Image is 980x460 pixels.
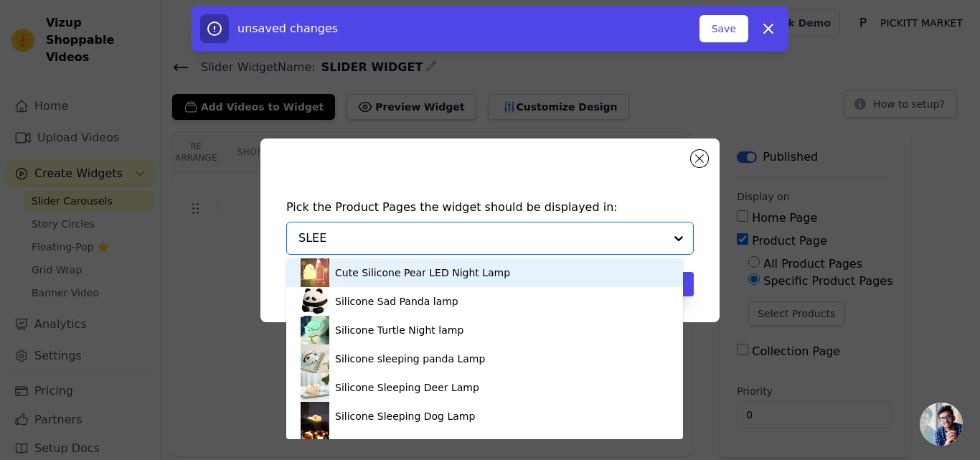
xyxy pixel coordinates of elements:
[301,258,329,287] img: product thumbnail
[335,352,485,366] div: Silicone sleeping panda Lamp
[335,409,475,423] div: Silicone Sleeping Dog Lamp
[335,266,510,280] div: Cute Silicone Pear LED Night Lamp
[301,316,329,344] img: product thumbnail
[237,22,338,35] span: unsaved changes
[335,294,458,309] div: Silicone Sad Panda lamp
[301,431,329,459] img: product thumbnail
[301,402,329,431] img: product thumbnail
[301,344,329,373] img: product thumbnail
[335,380,479,395] div: Silicone Sleeping Deer Lamp
[298,230,664,247] input: Search by product title or paste product URL
[335,323,463,337] div: Silicone Turtle Night lamp
[335,438,614,452] div: Cute Panda Silicon Night Lamp 7 Colour Changing Light
[699,15,748,42] button: Save
[301,287,329,316] img: product thumbnail
[286,199,694,216] h4: Pick the Product Pages the widget should be displayed in:
[301,373,329,402] img: product thumbnail
[691,150,708,167] button: Close modal
[920,403,963,446] a: Open chat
